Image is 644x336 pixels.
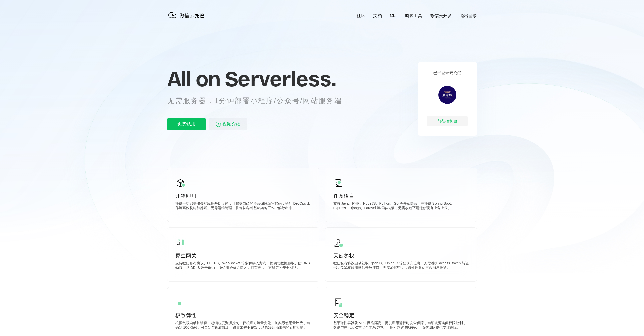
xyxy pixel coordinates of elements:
a: 微信云托管 [167,17,208,21]
img: video_play.svg [215,121,221,127]
span: Serverless. [225,66,336,91]
p: 天然鉴权 [333,252,469,259]
p: 安全稳定 [333,312,469,319]
a: CLI [390,13,397,18]
p: 微信私有协议自动获取 OpenID、UnionID 等登录态信息；无需维护 access_token 与证书，免鉴权调用微信开放接口；无需加解密，快速处理微信平台消息推送。 [333,261,469,271]
p: 支持 Java、PHP、NodeJS、Python、Go 等任意语言，并提供 Spring Boot、Express、Django、Laravel 等框架模板，无需改造平滑迁移现有业务上云。 [333,201,469,212]
a: 退出登录 [460,13,477,19]
p: 开箱即用 [175,192,311,199]
a: 调试工具 [405,13,422,19]
img: 微信云托管 [167,10,208,20]
p: 已经登录云托管 [433,70,462,76]
p: 根据负载自动扩缩容，超细粒度资源控制，轻松应对流量变化。按实际使用量计费，精确到 100 毫秒。可自定义配置规则，设置常驻不销毁，消除冷启动带来的延时影响。 [175,321,311,331]
p: 免费试用 [167,118,206,130]
p: 任意语言 [333,192,469,199]
a: 社区 [357,13,365,19]
p: 支持微信私有协议、HTTPS、WebSocket 等多种接入方式，提供防数据爬取、防 DNS 劫持、防 DDoS 攻击能力，微信用户就近接入，拥有更快、更稳定的安全网络。 [175,261,311,271]
p: 原生网关 [175,252,311,259]
span: All on [167,66,220,91]
p: 极致弹性 [175,312,311,319]
p: 基于弹性容器及 VPC 网络隔离，提供应用运行时安全保障，精细资源访问权限控制，微信与腾讯云双重安全体系防护。可用性超过 99.99% ，微信团队提供专业保障。 [333,321,469,331]
a: 微信云开发 [430,13,452,19]
p: 无需服务器，1分钟部署小程序/公众号/网站服务端 [167,96,351,106]
a: 文档 [373,13,382,19]
span: 视频介绍 [222,118,241,130]
p: 提供一切部署服务端应用基础设施，可根据自己的语言偏好编写代码，搭配 DevOps 工作流高效构建和部署。无需运维管理，将你从各种基础架构工作中解放出来。 [175,201,311,212]
div: 前往控制台 [427,116,468,126]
